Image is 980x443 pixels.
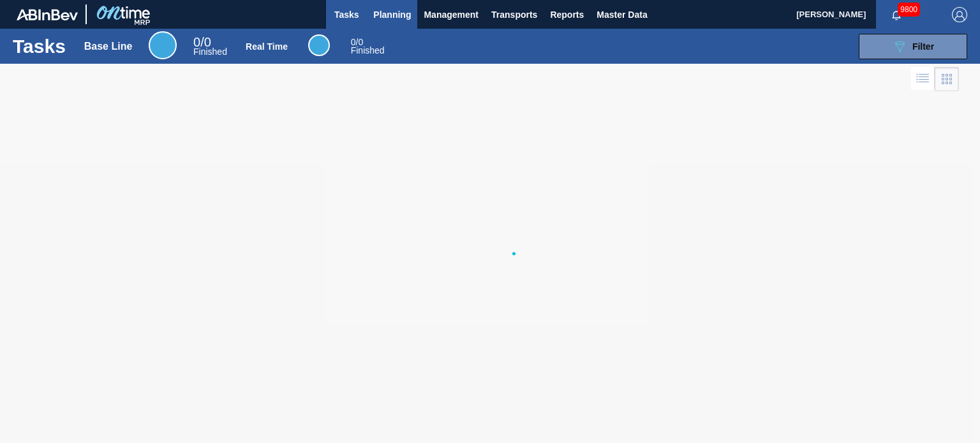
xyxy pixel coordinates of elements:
span: 9800 [898,3,920,17]
button: Filter [859,34,967,59]
div: Real Time [308,34,330,56]
h1: Tasks [13,39,66,54]
span: / 0 [351,37,363,47]
span: 0 [193,35,200,49]
span: 0 [351,37,356,47]
span: Planning [373,7,411,22]
span: Transports [491,7,537,22]
div: Real Time [246,41,288,52]
span: Reports [550,7,584,22]
div: Base Line [149,31,177,59]
span: Filter [912,41,934,52]
span: Finished [351,45,385,55]
img: TNhmsLtSVTkK8tSr43FrP2fwEKptu5GPRR3wAAAABJRU5ErkJggg== [17,9,78,20]
button: Notifications [876,6,917,24]
div: Base Line [193,37,227,56]
span: Tasks [332,7,360,22]
span: / 0 [193,35,211,49]
span: Master Data [597,7,647,22]
span: Finished [193,47,227,57]
div: Base Line [84,41,133,52]
img: Logout [952,7,967,22]
span: Management [424,7,479,22]
div: Real Time [351,38,385,55]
